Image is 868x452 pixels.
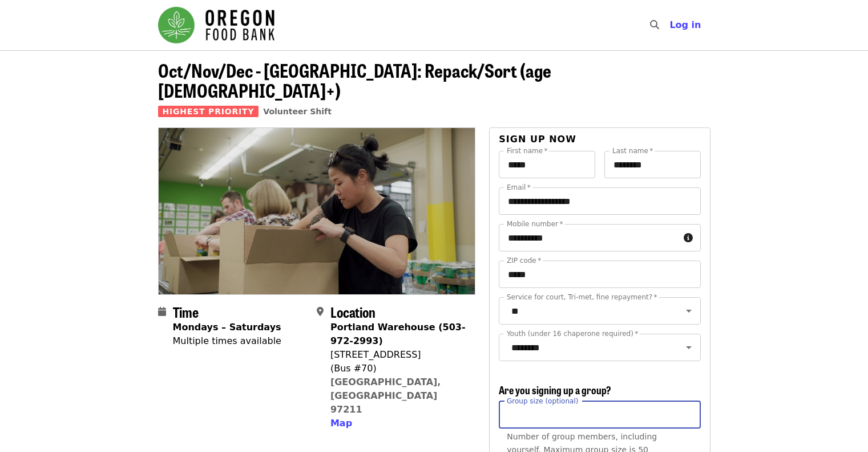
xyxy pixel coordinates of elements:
button: Map [330,417,352,430]
label: First name [507,147,548,154]
input: Email [499,187,700,215]
label: ZIP code [507,257,541,264]
label: Youth (under 16 chaperone required) [507,330,638,337]
strong: Mondays – Saturdays [173,322,281,333]
strong: Portland Warehouse (503-972-2993) [330,322,466,346]
button: Log in [660,14,710,37]
label: Last name [612,147,653,154]
label: Mobile number [507,221,563,227]
span: Map [330,418,352,429]
label: Service for court, Tri-met, fine repayment? [507,294,657,301]
div: (Bus #70) [330,362,466,375]
input: Search [666,11,675,39]
a: Volunteer Shift [263,107,332,116]
i: search icon [650,19,659,30]
input: Mobile number [499,224,679,251]
div: [STREET_ADDRESS] [330,348,466,362]
input: First name [499,151,595,178]
img: Oct/Nov/Dec - Portland: Repack/Sort (age 8+) organized by Oregon Food Bank [159,128,475,294]
img: Oregon Food Bank - Home [158,7,274,43]
label: Email [507,184,531,191]
i: calendar icon [158,306,166,317]
button: Open [681,303,697,319]
a: [GEOGRAPHIC_DATA], [GEOGRAPHIC_DATA] 97211 [330,377,441,415]
i: map-marker-alt icon [317,306,324,317]
input: Last name [604,151,701,178]
span: Oct/Nov/Dec - [GEOGRAPHIC_DATA]: Repack/Sort (age [DEMOGRAPHIC_DATA]+) [158,57,551,103]
span: Sign up now [499,134,576,145]
input: ZIP code [499,261,700,288]
span: Group size (optional) [507,397,578,405]
span: Location [330,302,376,322]
i: circle-info icon [684,233,693,243]
span: Highest Priority [158,106,259,117]
input: [object Object] [499,401,700,429]
button: Open [681,339,697,355]
span: Time [173,302,199,322]
span: Are you signing up a group? [499,382,611,397]
div: Multiple times available [173,334,281,348]
span: Log in [669,19,701,30]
